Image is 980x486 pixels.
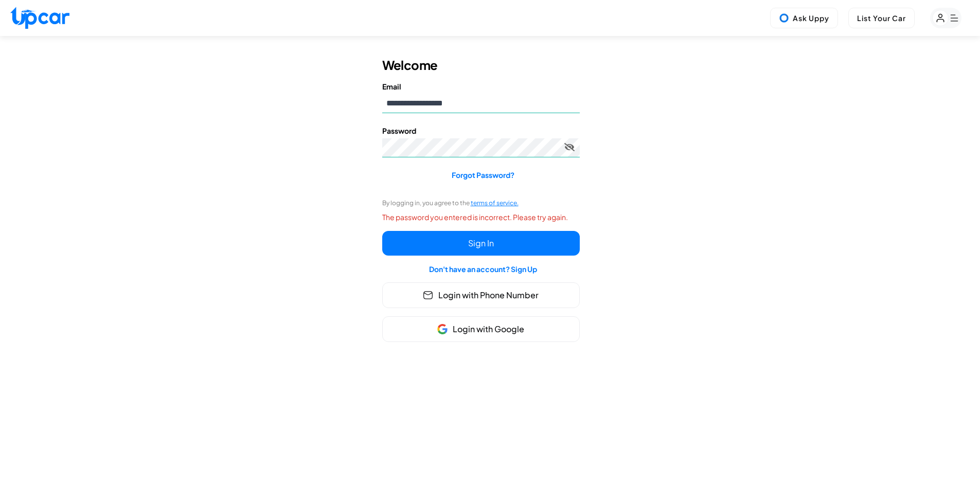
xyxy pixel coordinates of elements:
a: Don't have an account? Sign Up [429,264,537,274]
button: Ask Uppy [770,8,838,28]
img: Upcar Logo [10,7,69,29]
span: The password you entered is incorrect. Please try again. [382,212,568,223]
img: Email Icon [423,290,433,300]
label: Password [382,125,580,136]
button: Toggle password visibility [564,142,575,152]
h3: Welcome [382,57,438,73]
img: Google Icon [437,324,448,334]
button: List Your Car [848,8,915,28]
label: Email [382,81,580,92]
span: terms of service. [471,199,519,207]
button: Login with Google [382,316,580,342]
span: Login with Phone Number [438,289,539,301]
button: Sign In [382,231,580,256]
img: Uppy [779,13,789,23]
button: Login with Phone Number [382,282,580,308]
label: By logging in, you agree to the [382,199,519,208]
a: Forgot Password? [452,170,514,179]
span: Login with Google [453,323,524,335]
